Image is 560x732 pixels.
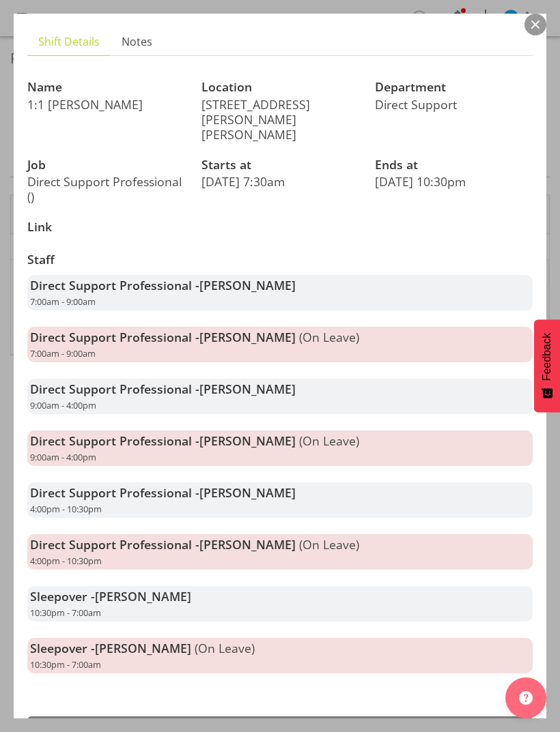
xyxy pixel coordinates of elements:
[30,536,296,553] strong: Direct Support Professional -
[375,80,533,94] h3: Department
[38,33,100,50] span: Shift Details
[199,277,296,293] span: [PERSON_NAME]
[95,640,191,656] span: [PERSON_NAME]
[30,451,96,463] span: 9:00am - 4:00pm
[299,329,359,345] span: (On Leave)
[201,158,359,172] h3: Starts at
[30,588,191,604] strong: Sleepover -
[27,174,185,204] p: Direct Support Professional ()
[27,80,185,94] h3: Name
[30,381,296,397] strong: Direct Support Professional -
[30,503,102,515] span: 4:00pm - 10:30pm
[95,588,191,604] span: [PERSON_NAME]
[30,606,101,619] span: 10:30pm - 7:00am
[541,333,553,381] span: Feedback
[122,33,152,50] span: Notes
[30,295,96,308] span: 7:00am - 9:00am
[27,158,185,172] h3: Job
[30,347,96,360] span: 7:00am - 9:00am
[199,381,296,397] span: [PERSON_NAME]
[27,97,185,112] p: 1:1 [PERSON_NAME]
[299,433,359,449] span: (On Leave)
[27,220,185,234] h3: Link
[30,484,296,501] strong: Direct Support Professional -
[375,174,533,189] p: [DATE] 10:30pm
[201,80,359,94] h3: Location
[201,174,359,189] p: [DATE] 7:30am
[30,433,296,449] strong: Direct Support Professional -
[199,484,296,501] span: [PERSON_NAME]
[375,158,533,172] h3: Ends at
[30,640,191,656] strong: Sleepover -
[30,399,96,411] span: 9:00am - 4:00pm
[27,253,533,267] h3: Staff
[30,555,102,567] span: 4:00pm - 10:30pm
[195,640,255,656] span: (On Leave)
[299,536,359,553] span: (On Leave)
[199,329,296,345] span: [PERSON_NAME]
[375,97,533,112] p: Direct Support
[199,536,296,553] span: [PERSON_NAME]
[30,329,296,345] strong: Direct Support Professional -
[519,691,533,705] img: help-xxl-2.png
[534,319,560,412] button: Feedback - Show survey
[30,658,101,671] span: 10:30pm - 7:00am
[30,277,296,293] strong: Direct Support Professional -
[199,433,296,449] span: [PERSON_NAME]
[201,97,359,142] p: [STREET_ADDRESS][PERSON_NAME][PERSON_NAME]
